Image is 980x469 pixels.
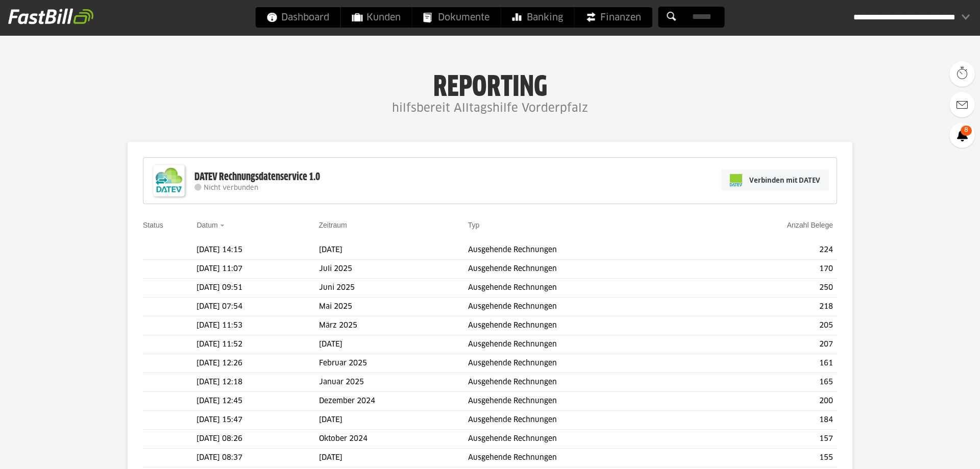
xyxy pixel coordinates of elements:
[197,221,217,229] a: Datum
[749,175,820,185] span: Verbinden mit DATEV
[721,169,829,191] a: Verbinden mit DATEV
[256,7,340,28] a: Dashboard
[267,7,329,28] span: Dashboard
[220,225,227,227] img: sort_desc.gif
[704,260,837,279] td: 170
[704,316,837,335] td: 205
[468,411,704,430] td: Ausgehende Rechnungen
[319,430,468,449] td: Oktober 2024
[468,279,704,298] td: Ausgehende Rechnungen
[319,279,468,298] td: Juni 2025
[412,7,501,28] a: Dokumente
[704,298,837,316] td: 218
[901,438,970,464] iframe: Öffnet ein Widget, in dem Sie weitere Informationen finden
[197,260,318,279] td: [DATE] 11:07
[575,7,652,28] a: Finanzen
[787,221,833,229] a: Anzahl Belege
[319,260,468,279] td: Juli 2025
[468,392,704,411] td: Ausgehende Rechnungen
[949,122,975,148] a: 8
[424,7,489,28] span: Dokumente
[197,241,318,260] td: [DATE] 14:15
[197,316,318,335] td: [DATE] 11:53
[468,449,704,467] td: Ausgehende Rechnungen
[194,170,320,184] div: DATEV Rechnungsdatenservice 1.0
[319,316,468,335] td: März 2025
[197,373,318,392] td: [DATE] 12:18
[319,449,468,467] td: [DATE]
[468,260,704,279] td: Ausgehende Rechnungen
[319,392,468,411] td: Dezember 2024
[319,354,468,373] td: Februar 2025
[319,241,468,260] td: [DATE]
[704,279,837,298] td: 250
[468,221,480,229] a: Typ
[197,354,318,373] td: [DATE] 12:26
[204,185,258,191] span: Nicht verbunden
[468,373,704,392] td: Ausgehende Rechnungen
[468,298,704,316] td: Ausgehende Rechnungen
[143,221,163,229] a: Status
[704,354,837,373] td: 161
[319,373,468,392] td: Januar 2025
[961,126,972,136] span: 8
[586,7,641,28] span: Finanzen
[197,335,318,354] td: [DATE] 11:52
[468,430,704,449] td: Ausgehende Rechnungen
[102,72,878,98] h1: Reporting
[468,241,704,260] td: Ausgehende Rechnungen
[704,373,837,392] td: 165
[352,7,401,28] span: Kunden
[197,430,318,449] td: [DATE] 08:26
[704,392,837,411] td: 200
[197,449,318,467] td: [DATE] 08:37
[341,7,412,28] a: Kunden
[704,241,837,260] td: 224
[319,411,468,430] td: [DATE]
[197,411,318,430] td: [DATE] 15:47
[319,335,468,354] td: [DATE]
[197,392,318,411] td: [DATE] 12:45
[319,298,468,316] td: Mai 2025
[704,449,837,467] td: 155
[704,335,837,354] td: 207
[501,7,574,28] a: Banking
[704,430,837,449] td: 157
[512,7,563,28] span: Banking
[197,279,318,298] td: [DATE] 09:51
[468,335,704,354] td: Ausgehende Rechnungen
[149,160,189,201] img: DATEV-Datenservice Logo
[468,316,704,335] td: Ausgehende Rechnungen
[197,298,318,316] td: [DATE] 07:54
[730,174,742,186] img: pi-datev-logo-farbig-24.svg
[8,8,93,24] img: fastbill_logo_white.png
[468,354,704,373] td: Ausgehende Rechnungen
[319,221,347,229] a: Zeitraum
[704,411,837,430] td: 184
